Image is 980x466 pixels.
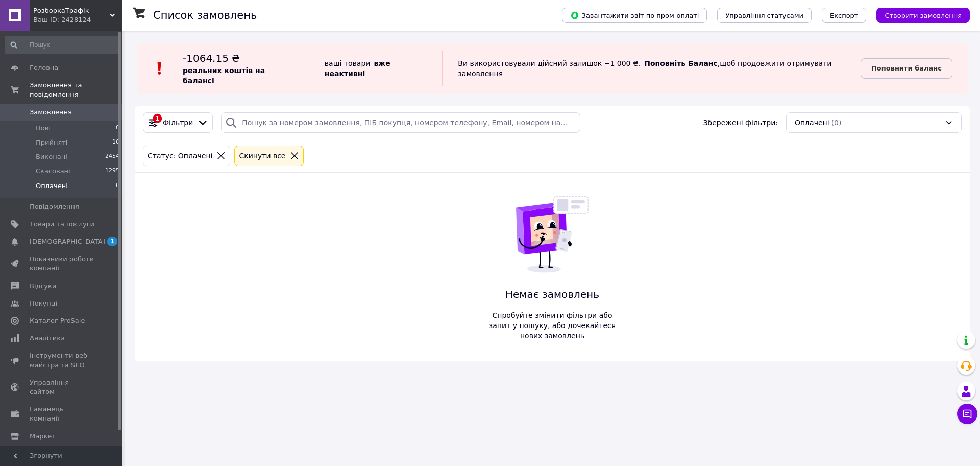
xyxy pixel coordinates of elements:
[30,81,122,99] span: Замовлення та повідомлення
[485,310,620,341] span: Спробуйте змінити фільтри або запит у пошуку, або дочекайтеся нових замовлень
[442,51,861,86] div: Ви використовували дійсний залишок −1 000 ₴. , щоб продовжити отримувати замовлення
[795,118,829,128] span: Оплачені
[30,351,94,369] span: Інструменти веб-майстра та SEO
[885,12,962,19] span: Створити замовлення
[830,12,859,19] span: Експорт
[30,108,72,117] span: Замовлення
[703,118,778,128] span: Збережені фільтри:
[876,8,970,23] button: Створити замовлення
[221,112,580,133] input: Пошук за номером замовлення, ПІБ покупця, номером телефону, Email, номером накладної
[30,237,105,246] span: [DEMOGRAPHIC_DATA]
[30,63,58,73] span: Головна
[725,12,803,19] span: Управління статусами
[36,138,67,147] span: Прийняті
[570,11,699,20] span: Завантажити звіт по пром-оплаті
[30,282,56,291] span: Відгуки
[30,378,94,397] span: Управління сайтом
[33,15,122,25] div: Ваш ID: 2428124
[30,220,94,229] span: Товари та послуги
[36,124,51,133] span: Нові
[831,119,842,127] span: (0)
[30,334,65,343] span: Аналітика
[105,152,119,161] span: 2454
[183,66,265,85] b: реальних коштів на балансі
[717,8,812,23] button: Управління статусами
[30,254,94,273] span: Показники роботи компанії
[30,202,79,212] span: Повідомлення
[866,11,970,19] a: Створити замовлення
[107,237,117,246] span: 1
[163,118,193,128] span: Фільтри
[822,8,867,23] button: Експорт
[30,405,94,423] span: Гаманець компанії
[309,51,443,86] div: ваші товари
[112,138,119,147] span: 10
[30,316,85,325] span: Каталог ProSale
[152,61,167,76] img: :exclamation:
[957,404,977,424] button: Чат з покупцем
[145,150,214,161] div: Статус: Оплачені
[36,152,67,161] span: Виконані
[644,59,718,67] b: Поповніть Баланс
[871,64,942,72] b: Поповнити баланс
[237,150,287,161] div: Cкинути все
[30,299,57,308] span: Покупці
[116,124,119,133] span: 0
[33,6,110,15] span: РозборкаТрафік
[36,181,68,191] span: Оплачені
[116,181,119,191] span: 0
[30,432,56,441] span: Маркет
[153,9,257,21] h1: Список замовлень
[36,167,70,176] span: Скасовані
[562,8,707,23] button: Завантажити звіт по пром-оплаті
[105,167,119,176] span: 1295
[5,36,120,54] input: Пошук
[485,287,620,302] span: Немає замовлень
[183,52,240,64] span: -1064.15 ₴
[861,58,952,79] a: Поповнити баланс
